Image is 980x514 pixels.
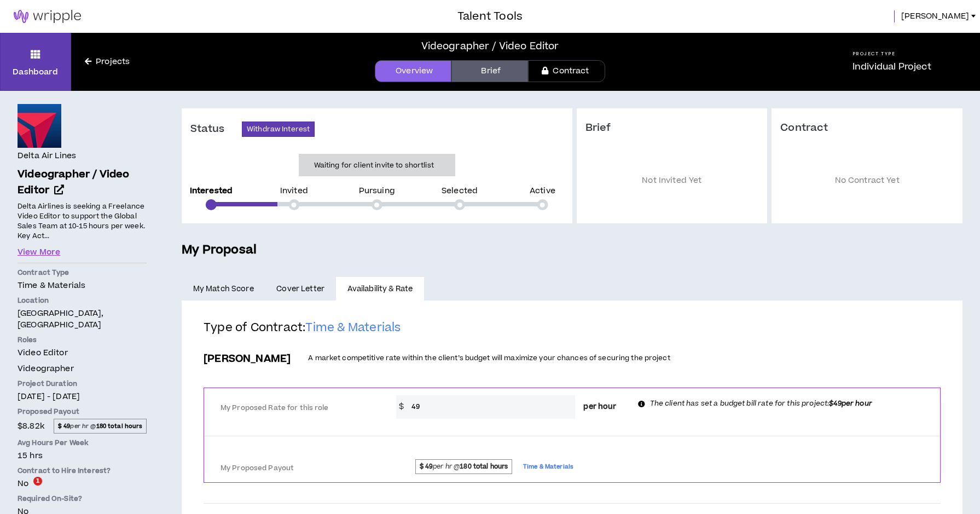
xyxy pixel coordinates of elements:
[523,460,573,472] span: Time & Materials
[396,395,407,419] span: $
[18,407,147,417] p: Proposed Payout
[853,60,931,73] p: Individual Project
[18,150,76,162] h4: Delta Air Lines
[182,277,265,301] a: My Match Score
[221,399,372,418] label: My Proposed Rate for this role
[190,187,233,195] p: Interested
[18,466,147,476] p: Contract to Hire Interest?
[451,60,528,82] a: Brief
[18,200,147,241] p: Delta Airlines is seeking a Freelance Video Editor to support the Global Sales Team at 10-15 hour...
[54,419,147,433] span: per hr @
[204,351,291,366] h3: [PERSON_NAME]
[18,167,130,198] span: Videographer / Video Editor
[314,160,434,171] p: Waiting for client invite to shortlist
[11,477,37,503] iframe: Intercom live chat
[585,151,759,211] p: Not Invited Yet
[901,10,969,22] span: [PERSON_NAME]
[442,187,478,195] p: Selected
[33,477,42,486] span: 1
[583,401,616,413] span: per hour
[71,56,143,68] a: Projects
[18,419,44,434] span: $8.82k
[18,494,147,504] p: Required On-Site?
[650,399,872,409] p: The client has set a budget bill rate for this project:
[96,422,143,430] strong: 180 total hours
[853,50,931,57] h5: Project Type
[18,268,147,278] p: Contract Type
[18,280,147,291] p: Time & Materials
[460,462,508,471] strong: 180 total hours
[18,296,147,305] p: Location
[457,8,523,25] h3: Talent Tools
[528,60,605,82] a: Contract
[221,459,372,478] label: My Proposed Payout
[18,246,60,258] button: View More
[415,459,512,473] span: per hr @
[18,335,147,345] p: Roles
[530,187,555,195] p: Active
[336,277,424,301] a: Availability & Rate
[305,320,401,336] span: Time & Materials
[182,241,962,259] h5: My Proposal
[18,478,147,489] p: No
[204,320,941,344] h2: Type of Contract:
[58,422,71,430] strong: $ 49
[18,347,68,359] span: Video Editor
[280,187,308,195] p: Invited
[18,308,147,331] p: [GEOGRAPHIC_DATA], [GEOGRAPHIC_DATA]
[18,450,147,461] p: 15 hrs
[18,379,147,389] p: Project Duration
[18,363,74,374] span: Videographer
[276,283,324,295] span: Cover Letter
[13,66,58,78] p: Dashboard
[18,391,147,402] p: [DATE] - [DATE]
[420,462,433,471] strong: $ 49
[375,60,451,82] a: Overview
[585,122,759,135] h3: Brief
[18,438,147,448] p: Avg Hours Per Week
[780,122,954,135] h3: Contract
[308,353,670,363] p: A market competitive rate within the client’s budget will maximize your chances of securing the p...
[190,123,242,136] h3: Status
[242,122,315,137] button: Withdraw Interest
[359,187,395,195] p: Pursuing
[780,151,954,211] p: No Contract Yet
[829,399,872,408] b: $49 per hour
[421,39,559,54] div: Videographer / Video Editor
[18,167,147,199] a: Videographer / Video Editor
